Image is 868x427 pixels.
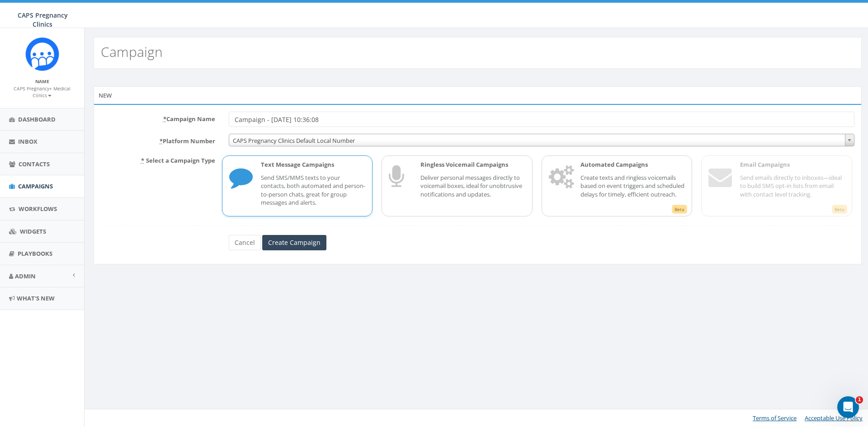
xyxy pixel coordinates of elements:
[94,134,222,145] label: Platform Number
[18,11,68,28] span: CAPS Pregnancy Clinics
[229,134,854,146] span: CAPS Pregnancy Clinics Default Local Number
[14,84,71,99] a: CAPS Pregnancy+ Medical Clinics
[15,272,36,280] span: Admin
[262,235,326,250] input: Create Campaign
[19,160,50,168] span: Contacts
[101,44,163,59] h2: Campaign
[672,205,687,214] span: Beta
[20,227,46,235] span: Widgets
[229,235,261,250] a: Cancel
[17,294,55,302] span: What's New
[146,156,215,164] span: Select a Campaign Type
[580,174,685,199] p: Create texts and ringless voicemails based on event triggers and scheduled delays for timely, eff...
[25,37,59,71] img: Rally_Corp_Icon_1.png
[163,115,166,123] abbr: required
[18,249,52,258] span: Playbooks
[18,182,53,190] span: Campaigns
[19,205,57,213] span: Workflows
[261,174,366,207] p: Send SMS/MMS texts to your contacts, both automated and person-to-person chats, great for group m...
[18,115,56,123] span: Dashboard
[420,174,525,199] p: Deliver personal messages directly to voicemail boxes, ideal for unobtrusive notifications and up...
[35,78,49,84] small: Name
[580,160,685,169] p: Automated Campaigns
[14,85,71,99] small: CAPS Pregnancy+ Medical Clinics
[753,414,797,422] a: Terms of Service
[805,414,863,422] a: Acceptable Use Policy
[832,205,847,214] span: Beta
[94,86,862,104] div: New
[837,396,859,418] iframe: Intercom live chat
[261,160,366,169] p: Text Message Campaigns
[229,112,854,127] input: Enter Campaign Name
[856,396,863,404] span: 1
[18,137,38,145] span: Inbox
[160,137,163,145] abbr: required
[94,112,222,123] label: Campaign Name
[420,160,525,169] p: Ringless Voicemail Campaigns
[229,134,854,147] span: CAPS Pregnancy Clinics Default Local Number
